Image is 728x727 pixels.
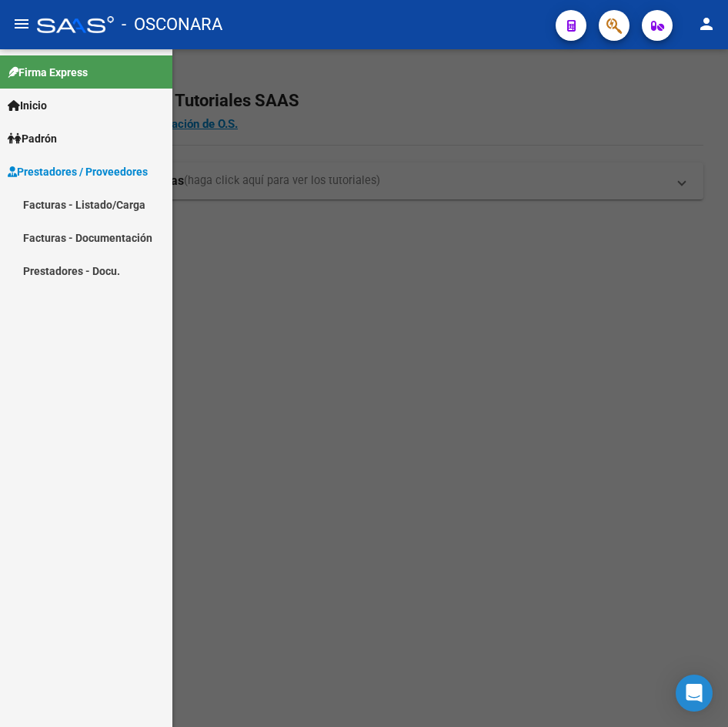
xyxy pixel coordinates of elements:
[8,64,88,81] span: Firma Express
[8,130,57,147] span: Padrón
[676,675,713,712] div: Open Intercom Messenger
[697,15,716,33] mat-icon: person
[8,97,47,114] span: Inicio
[12,15,31,33] mat-icon: menu
[122,8,222,42] span: - OSCONARA
[8,163,148,180] span: Prestadores / Proveedores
